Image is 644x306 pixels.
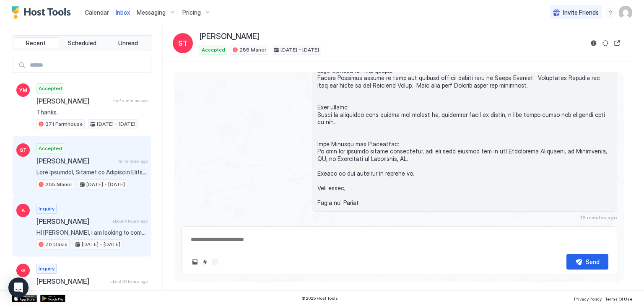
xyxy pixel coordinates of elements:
[36,217,109,226] span: [PERSON_NAME]
[82,241,120,248] span: [DATE] - [DATE]
[86,181,125,188] span: [DATE] - [DATE]
[202,46,225,54] span: Accepted
[40,295,65,302] a: Google Play Store
[612,38,622,48] button: Open reservation
[97,120,135,128] span: [DATE] - [DATE]
[36,229,148,236] span: HI [PERSON_NAME], i am looking to come this weekend, is this near a SHUL? or do you have anything...
[45,120,83,128] span: 371 Farmhouse
[36,97,110,105] span: [PERSON_NAME]
[301,296,338,301] span: © 2025 Host Tools
[605,8,615,18] div: menu
[21,207,25,214] span: A
[200,32,259,41] span: [PERSON_NAME]
[580,214,617,220] span: 19 minutes ago
[605,296,632,301] span: Terms Of Use
[118,158,148,164] span: 19 minutes ago
[113,98,148,104] span: half a minute ago
[600,38,610,48] button: Sync reservation
[20,146,27,154] span: ST
[12,6,75,19] a: Host Tools Logo
[116,9,130,16] span: Inbox
[116,8,130,17] a: Inbox
[60,37,104,49] button: Scheduled
[574,296,602,301] span: Privacy Policy
[112,218,148,224] span: about 6 hours ago
[182,9,201,16] span: Pricing
[39,265,55,272] span: Inquiry
[19,86,27,94] span: YM
[137,9,166,16] span: Messaging
[85,8,109,17] a: Calendar
[566,254,608,270] button: Send
[26,39,46,47] span: Recent
[280,46,319,54] span: [DATE] - [DATE]
[605,294,632,303] a: Terms Of Use
[39,85,62,92] span: Accepted
[45,241,68,248] span: 76 Oasis
[12,295,37,302] a: App Store
[8,277,29,298] div: Open Intercom Messenger
[14,37,58,49] button: Recent
[36,109,148,116] span: Thanks.
[178,38,187,48] span: ST
[36,169,148,176] span: Lore Ipsumdol, Sitamet co Adipiscin Elits, d 3 eiusmod temporinc ut 97 labor etd magn al e admin ...
[589,38,599,48] button: Reservation information
[586,257,600,266] div: Send
[39,205,55,213] span: Inquiry
[36,157,115,165] span: [PERSON_NAME]
[619,6,632,19] div: User profile
[68,39,96,47] span: Scheduled
[110,279,148,284] span: about 20 hours ago
[21,267,25,274] span: G
[45,181,72,188] span: 255 Manor
[26,58,151,73] input: Input Field
[200,257,210,267] button: Quick reply
[118,39,138,47] span: Unread
[12,35,152,51] div: tab-group
[85,9,109,16] span: Calendar
[563,9,599,16] span: Invite Friends
[239,46,266,54] span: 255 Manor
[106,37,150,49] button: Unread
[36,277,107,285] span: [PERSON_NAME]
[190,257,200,267] button: Upload image
[574,294,602,303] a: Privacy Policy
[39,145,62,152] span: Accepted
[36,289,148,296] span: Hi [PERSON_NAME], my partner and I are getting married in [GEOGRAPHIC_DATA], [GEOGRAPHIC_DATA] in...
